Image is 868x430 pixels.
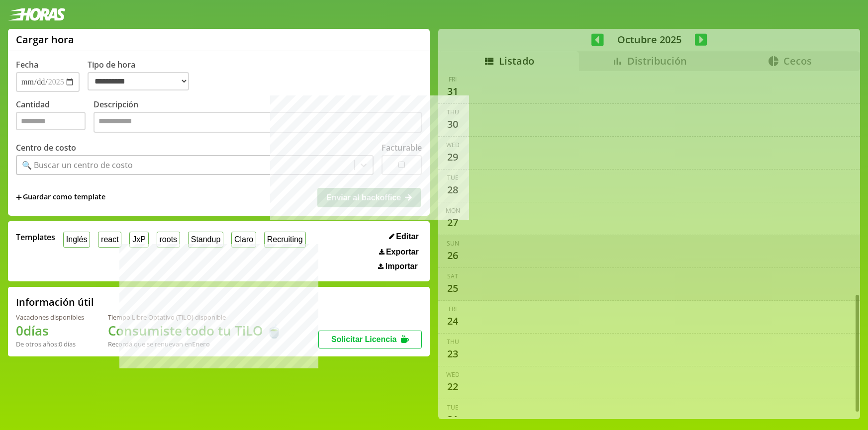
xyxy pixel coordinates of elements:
[98,232,121,247] button: react
[331,335,397,344] span: Solicitar Licencia
[188,232,223,247] button: Standup
[129,232,148,247] button: JxP
[94,99,422,135] label: Descripción
[386,248,419,257] span: Exportar
[318,331,422,348] button: Solicitar Licencia
[396,232,418,241] span: Editar
[88,59,197,92] label: Tipo de hora
[376,247,422,257] button: Exportar
[94,112,422,133] textarea: Descripción
[382,142,422,153] label: Facturable
[16,295,94,309] h2: Información útil
[16,99,94,135] label: Cantidad
[16,59,38,70] label: Fecha
[63,232,90,247] button: Inglés
[16,232,55,243] span: Templates
[16,313,84,322] div: Vacaciones disponibles
[16,192,22,203] span: +
[386,232,422,242] button: Editar
[192,340,210,348] b: Enero
[22,160,133,171] div: 🔍 Buscar un centro de costo
[16,33,74,46] h1: Cargar hora
[16,192,105,203] span: +Guardar como template
[108,322,282,340] h1: Consumiste todo tu TiLO 🍵
[108,313,282,322] div: Tiempo Libre Optativo (TiLO) disponible
[16,340,84,348] div: De otros años: 0 días
[386,262,418,271] span: Importar
[16,112,86,130] input: Cantidad
[88,72,189,90] select: Tipo de hora
[8,8,66,21] img: logotipo
[157,232,180,247] button: roots
[108,340,282,348] div: Recordá que se renuevan en
[264,232,306,247] button: Recruiting
[16,142,76,153] label: Centro de costo
[231,232,256,247] button: Claro
[16,322,84,340] h1: 0 días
